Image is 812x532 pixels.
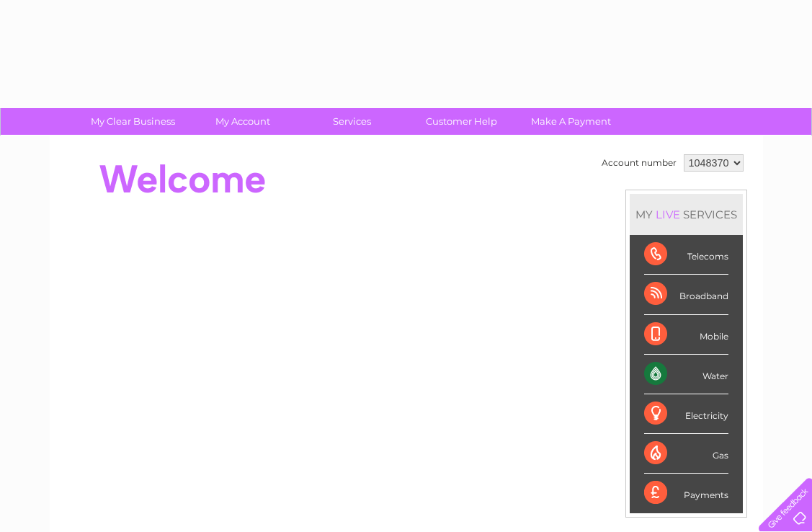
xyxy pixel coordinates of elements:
[73,108,192,135] a: My Clear Business
[512,108,630,135] a: Make A Payment
[293,108,411,135] a: Services
[183,108,302,135] a: My Account
[644,235,728,275] div: Telecoms
[644,434,728,474] div: Gas
[402,108,521,135] a: Customer Help
[644,315,728,355] div: Mobile
[598,151,680,175] td: Account number
[653,208,683,221] div: LIVE
[630,194,743,235] div: MY SERVICES
[644,355,728,394] div: Water
[644,474,728,513] div: Payments
[644,275,728,314] div: Broadband
[644,394,728,434] div: Electricity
